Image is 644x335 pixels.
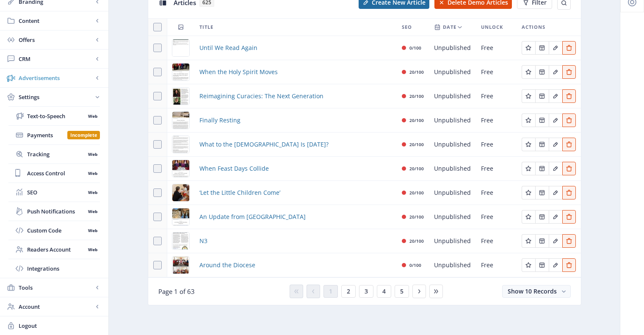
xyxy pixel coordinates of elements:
td: Unpublished [429,253,476,277]
a: Edit page [562,212,576,220]
a: Edit page [549,67,562,75]
nb-badge: Web [85,112,100,120]
span: Unlock [481,22,503,32]
td: Free [476,253,517,277]
span: 2 [347,288,350,295]
span: Date [443,22,456,32]
div: 20/100 [409,236,424,246]
a: Edit page [522,140,535,148]
span: Tracking [27,150,85,158]
div: 20/100 [409,188,424,198]
a: Edit page [535,212,549,220]
a: Edit page [562,116,576,124]
td: Unpublished [429,181,476,205]
td: Free [476,36,517,60]
a: Edit page [549,260,562,269]
button: 1 [323,285,338,298]
td: Free [476,205,517,229]
span: Integrations [27,264,100,273]
span: Offers [19,36,93,44]
a: Edit page [522,91,535,100]
td: Free [476,157,517,181]
div: 20/100 [409,67,424,77]
a: Edit page [522,43,535,51]
span: Payments [27,131,67,139]
a: PaymentsIncomplete [8,126,100,144]
div: 20/100 [409,212,424,222]
a: Edit page [522,164,535,172]
div: 20/100 [409,163,424,174]
img: 292743.jpg [172,88,189,105]
a: Edit page [562,164,576,172]
span: 1 [329,288,332,295]
a: Edit page [535,236,549,244]
a: Edit page [535,188,549,196]
td: Free [476,60,517,84]
a: Edit page [535,140,549,148]
a: Edit page [562,91,576,100]
a: Integrations [8,259,100,278]
span: Push Notifications [27,207,85,216]
a: TrackingWeb [8,145,100,163]
td: Unpublished [429,157,476,181]
a: Edit page [535,116,549,124]
img: 292737.jpg [172,233,189,249]
a: Edit page [535,67,549,75]
a: Edit page [549,91,562,100]
td: Unpublished [429,36,476,60]
td: Unpublished [429,60,476,84]
a: Readers AccountWeb [8,240,100,259]
nb-badge: Web [85,150,100,158]
a: Edit page [522,67,535,75]
span: Settings [19,93,93,101]
div: 20/100 [409,139,424,150]
div: 0/100 [409,260,421,270]
span: SEO [402,22,412,32]
span: CRM [19,55,93,63]
span: 5 [400,288,404,295]
a: Finally Resting [199,115,240,125]
span: Page 1 of 63 [158,287,195,296]
a: Edit page [522,236,535,244]
a: Edit page [549,43,562,51]
span: Account [19,302,93,311]
button: 5 [395,285,409,298]
div: 0/100 [409,43,421,53]
a: Edit page [549,140,562,148]
td: Unpublished [429,84,476,108]
a: Until We Read Again [199,43,257,53]
td: Unpublished [429,229,476,253]
span: Advertisements [19,74,93,82]
button: 3 [359,285,373,298]
nb-badge: Web [85,207,100,216]
span: N3 [199,236,207,246]
td: Unpublished [429,133,476,157]
td: Unpublished [429,108,476,133]
span: What to the [DEMOGRAPHIC_DATA] Is [DATE]? [199,139,329,150]
span: Text-to-Speech [27,112,85,120]
span: When the Holy Spirit Moves [199,67,278,77]
span: Reimagining Curacies: The Next Generation [199,91,323,101]
div: 20/100 [409,91,424,101]
img: 292736.jpg [172,257,189,274]
a: An Update from [GEOGRAPHIC_DATA] [199,212,306,222]
span: Content [19,17,93,25]
a: Edit page [522,116,535,124]
span: Access Control [27,169,85,177]
a: Edit page [522,260,535,269]
a: Edit page [535,260,549,269]
span: ‘Let the Little Children Come’ [199,188,280,198]
a: Access ControlWeb [8,164,100,183]
a: Edit page [562,67,576,75]
span: 3 [365,288,368,295]
a: Edit page [535,43,549,51]
img: 292745.jpg [172,39,189,56]
a: Edit page [522,212,535,220]
td: Free [476,229,517,253]
a: Edit page [535,91,549,100]
img: 292741.jpg [172,136,189,153]
a: Edit page [549,164,562,172]
a: Edit page [562,236,576,244]
div: 20/100 [409,115,424,125]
